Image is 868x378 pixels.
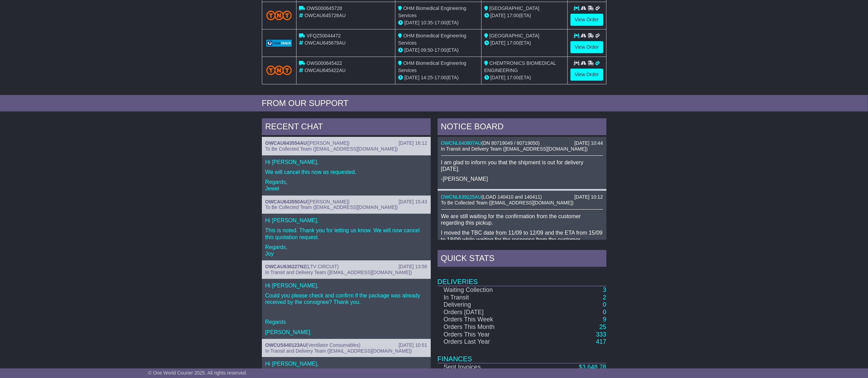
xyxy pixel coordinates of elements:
span: OWS000645422 [306,60,342,66]
a: 9 [603,316,606,323]
div: [DATE] 10:12 [574,194,603,200]
span: 10:35 [421,20,433,25]
div: ( ) [265,342,427,348]
span: LOAD 140410 and 140411 [483,194,540,200]
span: [DATE] [404,20,419,25]
td: Orders This Month [438,323,536,331]
p: We are still waiting for the confirmation from the customer regarding this pickup. [441,213,603,226]
p: Hi [PERSON_NAME], [265,159,427,165]
p: We will cancel this now as requested. [265,169,427,175]
span: In Transit and Delivery Team ([EMAIL_ADDRESS][DOMAIN_NAME]) [441,146,588,152]
span: [DATE] [490,13,506,18]
span: To Be Collected Team ([EMAIL_ADDRESS][DOMAIN_NAME]) [441,200,574,205]
span: 14:25 [421,75,433,80]
span: OWS000645728 [306,5,342,11]
a: OWCNL639225AU [441,194,482,200]
a: $3,648.78 [579,364,606,370]
span: 17:00 [435,75,447,80]
span: [GEOGRAPHIC_DATA] [489,33,540,38]
span: 17:00 [507,75,519,80]
span: OHM Biomedical Engineering Services [398,5,466,18]
a: OWCAU643550AU [265,199,307,204]
div: (ETA) [484,74,565,81]
td: Orders This Week [438,316,536,323]
span: 17:00 [435,20,447,25]
a: OWCUS640123AU [265,342,307,348]
p: [PERSON_NAME] [265,329,427,335]
div: RECENT CHAT [262,118,431,137]
div: ( ) [441,140,603,146]
div: ( ) [265,199,427,205]
td: Orders Last Year [438,338,536,346]
td: Deliveries [438,269,606,286]
td: Sent Invoices [438,363,536,371]
td: Waiting Collection [438,286,536,294]
td: Orders This Year [438,331,536,339]
span: 17:00 [435,47,447,53]
img: TNT_Domestic.png [266,66,292,75]
p: This is noted. Thank you for letting us know. We will now cancel this quotation request. [265,227,427,240]
span: To Be Collected Team ([EMAIL_ADDRESS][DOMAIN_NAME]) [265,146,398,152]
span: OHM Biomedical Engineering Services [398,33,466,46]
span: [DATE] [404,75,419,80]
a: 0 [603,301,606,308]
a: 3 [603,286,606,293]
span: 09:50 [421,47,433,53]
a: 0 [603,309,606,316]
span: 17:00 [507,40,519,46]
div: [DATE] 15:43 [398,199,427,205]
span: 3,648.78 [582,364,606,370]
div: - (ETA) [398,19,478,26]
span: OWCAU645728AU [304,13,346,18]
td: Finances [438,346,606,363]
span: CHEMTRONICS BIOMEDICAL ENGINEERING [484,60,556,73]
td: In Transit [438,294,536,302]
a: 333 [596,331,606,338]
span: DN 80719049 / 80719050 [483,140,538,146]
div: [DATE] 10:51 [398,342,427,348]
span: OWCAU645422AU [304,68,346,73]
span: OWCAU645679AU [304,40,346,46]
span: [DATE] [404,47,419,53]
div: FROM OUR SUPPORT [262,98,606,108]
span: To Be Collected Team ([EMAIL_ADDRESS][DOMAIN_NAME]) [265,204,398,210]
p: Hi [PERSON_NAME], [265,361,427,367]
p: -[PERSON_NAME] [441,176,603,182]
a: OWCNL640807AU [441,140,482,146]
div: (ETA) [484,39,565,47]
div: - (ETA) [398,47,478,54]
div: Quick Stats [438,250,606,269]
a: 417 [596,338,606,345]
span: [GEOGRAPHIC_DATA] [489,5,540,11]
span: [DATE] [490,40,506,46]
div: [DATE] 16:12 [398,140,427,146]
span: In Transit and Delivery Team ([EMAIL_ADDRESS][DOMAIN_NAME]) [265,348,412,354]
div: - (ETA) [398,74,478,81]
div: (ETA) [484,12,565,19]
div: [DATE] 10:44 [574,140,603,146]
span: [DATE] [490,75,506,80]
a: OWCAU643554AU [265,140,307,146]
span: [PERSON_NAME] [309,199,348,204]
p: Regards [265,319,427,325]
span: In Transit and Delivery Team ([EMAIL_ADDRESS][DOMAIN_NAME]) [265,270,412,275]
a: View Order [570,69,603,81]
td: Orders [DATE] [438,309,536,316]
div: NOTICE BOARD [438,118,606,137]
span: VFQZ50044472 [306,33,341,38]
p: I moved the TBC date from 11/09 to 12/09 and the ETA from 15/09 to 18/09 while waiting for the re... [441,229,603,243]
span: OHM Biomedical Engineering Services [398,60,466,73]
div: ( ) [265,140,427,146]
a: View Order [570,14,603,26]
span: © One World Courier 2025. All rights reserved. [148,370,247,376]
a: 2 [603,294,606,301]
div: ( ) [265,264,427,270]
p: Regards, Joy [265,244,427,257]
p: Hi [PERSON_NAME], [265,282,427,289]
td: Delivering [438,301,536,309]
a: OWCAU636227NZ [265,264,306,269]
p: Hi [PERSON_NAME], [265,217,427,224]
div: ( ) [441,194,603,200]
span: [PERSON_NAME] [309,140,348,146]
a: View Order [570,41,603,53]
